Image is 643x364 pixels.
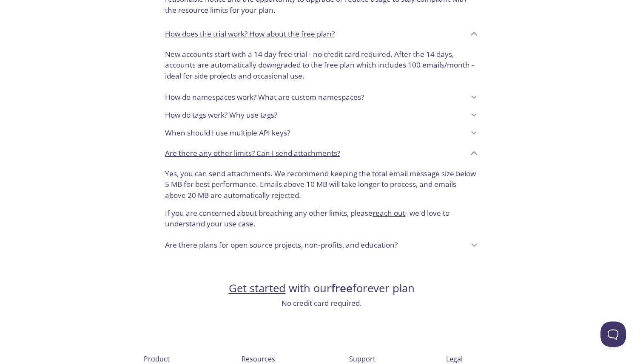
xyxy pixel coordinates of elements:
p: Are there any other limits? Can I send attachments? [165,148,340,159]
div: How do namespaces work? What are custom namespaces? [158,88,485,106]
a: reach out [373,208,405,218]
span: Product [144,354,170,364]
p: New accounts start with a 14 day free trial - no credit card required. After the 14 days, account... [165,49,478,82]
strong: free [331,281,353,296]
a: Get started [229,281,286,296]
div: How do tags work? Why use tags? [158,106,485,124]
p: How do tags work? Why use tags? [165,110,277,121]
p: If you are concerned about breaching any other limits, please - we'd love to understand your use ... [165,201,478,229]
p: Yes, you can send attachments. We recommend keeping the total email message size below 5 MB for b... [165,168,478,201]
div: Are there plans for open source projects, non-profits, and education? [158,236,485,254]
div: Are there any other limits? Can I send attachments? [158,165,485,237]
p: How do namespaces work? What are custom namespaces? [165,92,364,103]
div: How does the trial work? How about the free plan? [158,45,485,88]
h2: with our forever plan [229,281,415,296]
p: Are there plans for open source projects, non-profits, and education? [165,240,398,251]
h3: No credit card required. [229,298,415,309]
span: Support [349,354,376,364]
p: How does the trial work? How about the free plan? [165,28,335,40]
div: Are there any other limits? Can I send attachments? [158,142,485,165]
div: How does the trial work? How about the free plan? [158,23,485,45]
iframe: Help Scout Beacon - Open [600,322,626,347]
p: When should I use multiple API keys? [165,127,290,138]
span: Resources [242,354,275,364]
div: When should I use multiple API keys? [158,124,485,142]
span: Legal [446,354,463,364]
